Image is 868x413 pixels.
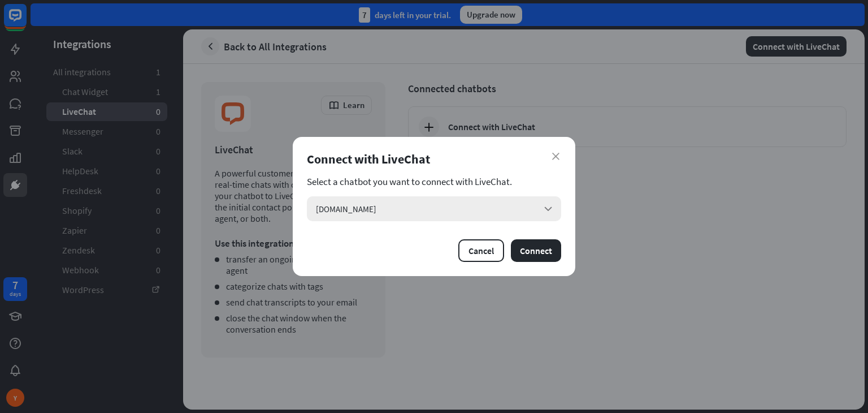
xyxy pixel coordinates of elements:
button: Connect [511,239,561,262]
div: Connect with LiveChat [307,151,561,167]
span: [DOMAIN_NAME] [316,204,376,214]
section: Select a chatbot you want to connect with LiveChat. [307,176,561,187]
button: Cancel [458,239,504,262]
i: close [552,153,559,160]
button: Open LiveChat chat widget [9,5,43,38]
i: arrow_down [542,203,554,215]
